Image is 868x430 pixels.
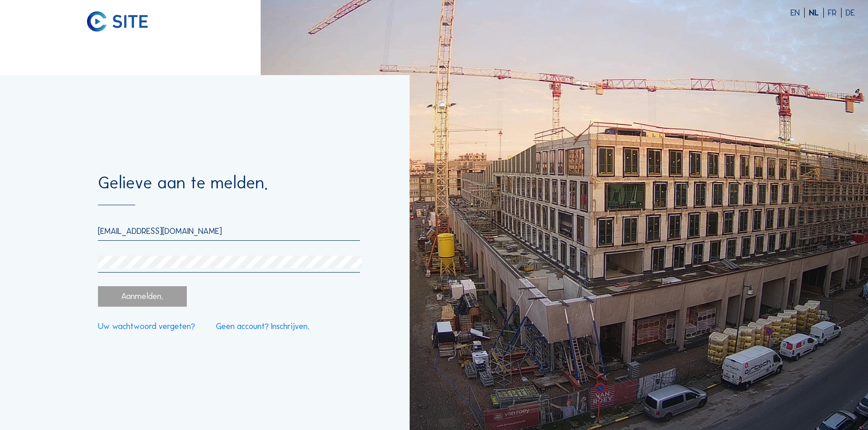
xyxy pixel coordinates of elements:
a: Uw wachtwoord vergeten? [98,322,195,330]
input: E-mail [98,226,360,236]
div: NL [809,9,824,17]
div: EN [791,9,805,17]
div: DE [846,9,855,17]
a: Geen account? Inschrijven. [216,322,309,330]
div: Gelieve aan te melden. [98,175,360,205]
div: FR [828,9,842,17]
img: C-SITE logo [87,11,148,32]
div: Aanmelden. [98,286,186,306]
